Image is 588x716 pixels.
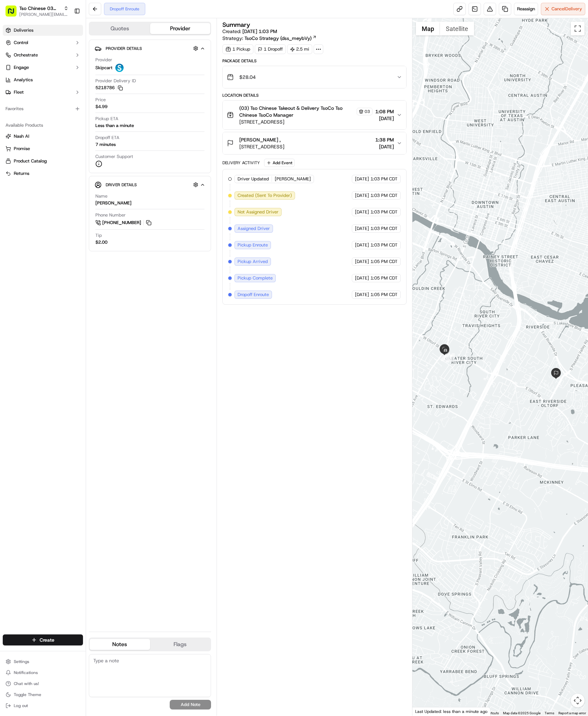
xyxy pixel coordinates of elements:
span: Assigned Driver [238,225,270,232]
span: Not Assigned Driver [238,209,279,215]
span: Dropoff Enroute [238,292,269,298]
span: Cancel Delivery [552,6,582,12]
span: API Documentation [65,154,111,161]
h3: Summary [222,22,250,28]
button: See all [107,88,125,96]
img: profile_skipcart_partner.png [115,64,124,72]
button: Flags [150,639,211,650]
span: 1:05 PM CDT [370,259,398,265]
button: Orchestrate [3,50,83,61]
a: Nash AI [6,133,80,139]
span: 1:03 PM CDT [370,176,398,182]
div: Location Details [222,93,407,98]
div: Favorites [3,103,83,114]
div: Package Details [222,58,407,64]
div: Less than a minute [95,123,134,129]
span: Provider [95,57,112,63]
button: Tso Chinese 03 TsoCo[PERSON_NAME][EMAIL_ADDRESS][DOMAIN_NAME] [3,3,71,19]
a: Product Catalog [6,158,80,164]
button: Reassign [514,3,538,15]
span: Deliveries [14,27,33,33]
span: [DATE] [96,125,110,131]
button: Start new chat [117,68,125,76]
div: We're available if you need us! [31,73,95,78]
span: Pickup Complete [238,275,273,281]
span: Created (Sent To Provider) [238,192,292,199]
a: Promise [6,146,80,152]
span: [DATE] [355,242,369,248]
img: Charles Folsom [7,100,18,111]
button: $28.04 [223,66,406,88]
span: Nash AI [14,133,29,139]
button: Create [3,634,83,645]
span: Engage [14,64,29,71]
span: [DATE] [61,107,75,112]
a: [PHONE_NUMBER] [95,219,153,227]
span: Pylon [69,171,83,176]
span: [DATE] 1:03 PM [242,28,277,34]
img: Nash [7,7,21,21]
img: 1736555255976-a54dd68f-1ca7-489b-9aae-adbdc363a1c4 [7,66,19,78]
button: Product Catalog [3,156,83,167]
a: Returns [6,170,80,177]
button: Returns [3,168,83,179]
span: Knowledge Base [14,154,53,161]
div: 1 [446,353,455,362]
button: Show street map [416,22,440,35]
span: [STREET_ADDRESS] [239,118,372,125]
span: 03 [365,109,370,114]
span: Settings [14,659,29,664]
img: 8571987876998_91fb9ceb93ad5c398215_72.jpg [14,66,27,78]
div: Last Updated: less than a minute ago [412,707,491,716]
span: [PERSON_NAME] (Store Manager) [21,125,91,131]
button: Toggle fullscreen view [571,22,585,35]
span: [DATE] [375,143,394,150]
button: Promise [3,143,83,154]
span: Pickup ETA [95,116,118,122]
img: Antonia (Store Manager) [7,119,18,130]
span: $4.99 [95,104,107,110]
a: Report a map error [558,711,586,715]
span: 1:03 PM CDT [370,209,398,215]
button: Provider Details [95,43,205,54]
span: [PERSON_NAME] [275,176,311,182]
button: [PERSON_NAME][EMAIL_ADDRESS][DOMAIN_NAME] [19,12,69,17]
button: Engage [3,62,83,73]
span: Created: [222,28,277,35]
a: Open this area in Google Maps (opens a new window) [414,707,437,716]
span: Price [95,97,106,103]
button: Notes [90,639,150,650]
span: • [92,125,94,131]
span: Fleet [14,89,24,95]
span: Phone Number [95,212,126,218]
span: [DATE] [355,192,369,199]
span: • [57,107,60,112]
span: 1:38 PM [375,136,394,143]
span: Skipcart [95,65,113,71]
span: Provider Delivery ID [95,78,136,84]
span: Customer Support [95,154,133,160]
span: Name [95,193,107,199]
span: 1:05 PM CDT [370,275,398,281]
span: Reassign [517,6,535,12]
div: Past conversations [7,89,46,95]
div: 7 minutes [95,141,116,148]
span: Pickup Arrived [238,259,268,265]
span: [DATE] [355,259,369,265]
span: Map data ©2025 Google [503,711,540,715]
span: [PHONE_NUMBER] [102,220,141,226]
div: Delivery Activity [222,160,260,166]
span: [DATE] [355,292,369,298]
span: Analytics [14,77,33,83]
a: Terms (opens in new tab) [545,711,554,715]
span: Driver Details [106,182,137,188]
span: [PERSON_NAME] , [239,136,281,143]
span: $28.04 [239,74,256,81]
span: Promise [14,146,30,152]
button: Map camera controls [571,694,585,707]
span: Tip [95,232,102,239]
button: [PERSON_NAME] ,[STREET_ADDRESS]1:38 PM[DATE] [223,132,406,154]
div: 💻 [58,155,64,160]
span: [STREET_ADDRESS] [239,143,284,150]
img: Google [414,707,437,716]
